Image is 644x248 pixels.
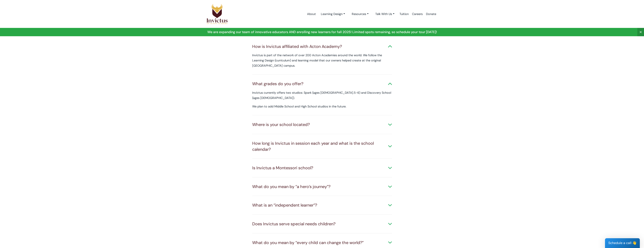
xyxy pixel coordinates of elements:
[398,5,410,23] a: Tuition
[424,5,438,23] a: Donate
[252,81,392,87] div: What grades do you offer?
[372,10,398,18] a: Talk With Us
[252,165,392,171] div: Is Invictus a Montessori school?
[605,238,640,248] div: Schedule a call 👋
[252,53,392,68] p: Invictus is part of the network of over 200 Acton Academies around the world. We follow the Learn...
[410,5,424,23] a: Careers
[252,221,392,227] div: Does Invictus serve special needs children?
[206,4,228,24] img: Logo
[252,240,392,246] div: What do you mean by “every child can change the world?”
[252,202,392,208] div: What is an “independent learner”?
[252,140,392,152] div: How long is Invictus in session each year and what is the school calendar?
[252,122,392,128] div: Where is your school located?
[305,5,318,23] a: About
[252,104,392,109] p: We plan to add Middle School and High School studios in the future.
[252,44,392,50] div: How is Invictus affiliated with Acton Academy?
[252,90,392,101] p: Invictus currently offers two studios: Spark (ages [DEMOGRAPHIC_DATA].5-6) and Discovery School (...
[252,184,392,190] div: What do you mean by “a hero’s journey”?
[348,10,372,18] a: Resources
[318,10,348,18] a: Learning Design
